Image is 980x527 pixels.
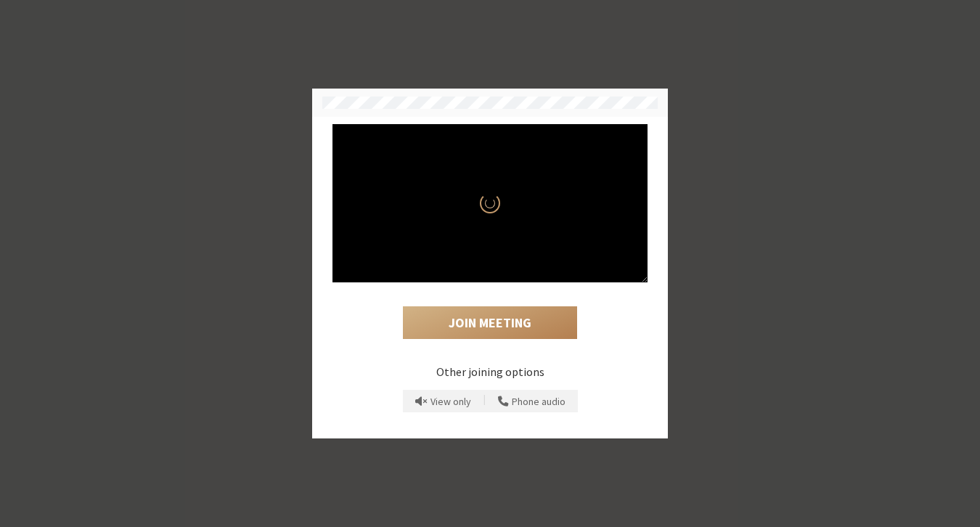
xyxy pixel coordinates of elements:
span: Phone audio [512,396,565,407]
button: Join Meeting [403,306,577,340]
button: Use your phone for mic and speaker while you view the meeting on this device. [493,390,571,413]
span: | [483,392,486,411]
button: Prevent echo when there is already an active mic and speaker in the room. [410,390,476,413]
p: Other joining options [332,363,648,380]
span: View only [430,396,471,407]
